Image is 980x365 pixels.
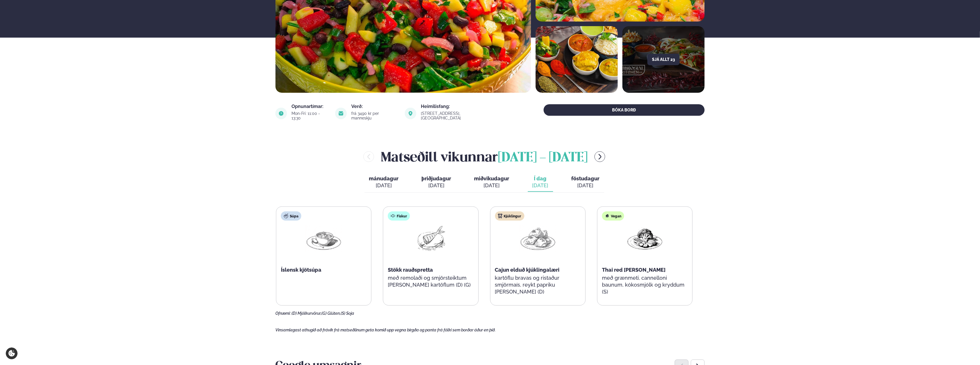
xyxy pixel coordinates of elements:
span: Thai red [PERSON_NAME] [602,267,666,273]
div: Mon-Fri: 11:00 - 13:30 [291,111,328,120]
p: með grænmeti, cannelloni baunum, kókosmjólk og kryddum (S) [602,275,688,295]
img: Soup.png [305,225,342,252]
div: [DATE] [474,182,509,189]
button: menu-btn-left [363,151,374,162]
div: [DATE] [422,182,451,189]
img: chicken.svg [498,214,503,218]
span: mánudagur [369,175,399,181]
p: kartöflu bravas og ristaður smjörmaís, reykt papriku [PERSON_NAME] (D) [495,275,581,295]
div: Súpa [281,211,301,221]
a: Cookie settings [6,347,18,359]
button: þriðjudagur [DATE] [417,173,456,192]
img: Vegan.svg [605,214,609,218]
img: Vegan.png [626,225,663,252]
img: image alt [536,26,618,93]
span: (S) Soja [341,311,354,316]
img: Fish.png [412,225,449,252]
img: fish.svg [391,214,395,218]
button: Í dag [DATE] [528,173,553,192]
img: image alt [405,108,416,119]
span: Ofnæmi: [275,311,291,316]
div: Verð: [351,104,398,109]
div: [DATE] [532,182,549,189]
span: föstudagur [571,175,600,181]
img: image alt [275,108,287,119]
span: miðvikudagur [474,175,509,181]
div: Heimilisfang: [421,104,498,109]
div: [DATE] [369,182,399,189]
button: BÓKA BORÐ [544,104,705,116]
h2: Matseðill vikunnar [381,147,588,166]
button: miðvikudagur [DATE] [470,173,514,192]
div: [DATE] [571,182,600,189]
span: Í dag [532,175,549,182]
div: frá 3490 kr per manneskju [351,111,398,120]
button: menu-btn-right [594,151,605,162]
span: Stökk rauðspretta [388,267,433,273]
span: þriðjudagur [422,175,451,181]
span: Cajun elduð kjúklingalæri [495,267,560,273]
img: Chicken-thighs.png [519,225,556,252]
img: soup.svg [284,214,288,218]
div: Opnunartímar: [291,104,328,109]
p: með remolaði og smjörsteiktum [PERSON_NAME] kartöflum (D) (G) [388,275,473,288]
div: Fiskur [388,211,410,221]
div: Kjúklingur [495,211,524,221]
button: föstudagur [DATE] [567,173,604,192]
span: (G) Glúten, [321,311,341,316]
img: image alt [335,108,347,119]
span: (D) Mjólkurvörur, [291,311,321,316]
a: link [421,115,498,121]
span: Vinsamlegast athugið að frávik frá matseðlinum geta komið upp vegna birgða og panta frá fólki sem... [275,328,496,332]
button: mánudagur [DATE] [365,173,403,192]
div: [STREET_ADDRESS], [GEOGRAPHIC_DATA] [421,111,498,120]
div: Vegan [602,211,624,221]
span: Íslensk kjötsúpa [281,267,321,273]
span: [DATE] - [DATE] [498,152,588,164]
button: Sjá allt 23 [647,54,680,65]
